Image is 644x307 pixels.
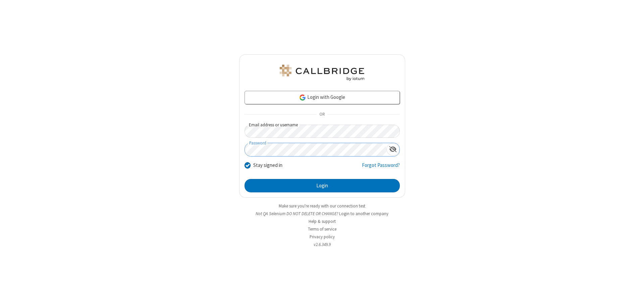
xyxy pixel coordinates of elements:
button: Login [245,179,400,192]
a: Help & support [309,219,336,224]
li: v2.6.349.9 [239,241,405,248]
img: google-icon.png [299,94,306,101]
a: Login with Google [245,91,400,104]
a: Privacy policy [310,234,335,240]
li: Not QA Selenium DO NOT DELETE OR CHANGE? [239,210,405,217]
input: Password [245,143,386,156]
img: QA Selenium DO NOT DELETE OR CHANGE [278,65,366,81]
span: OR [317,110,327,119]
label: Stay signed in [253,162,282,169]
button: Login to another company [339,210,388,217]
a: Terms of service [308,226,336,232]
iframe: Chat [627,290,639,302]
div: Show password [386,143,399,156]
a: Make sure you're ready with our connection test [279,203,365,209]
a: Forgot Password? [362,162,400,174]
input: Email address or username [245,125,400,138]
